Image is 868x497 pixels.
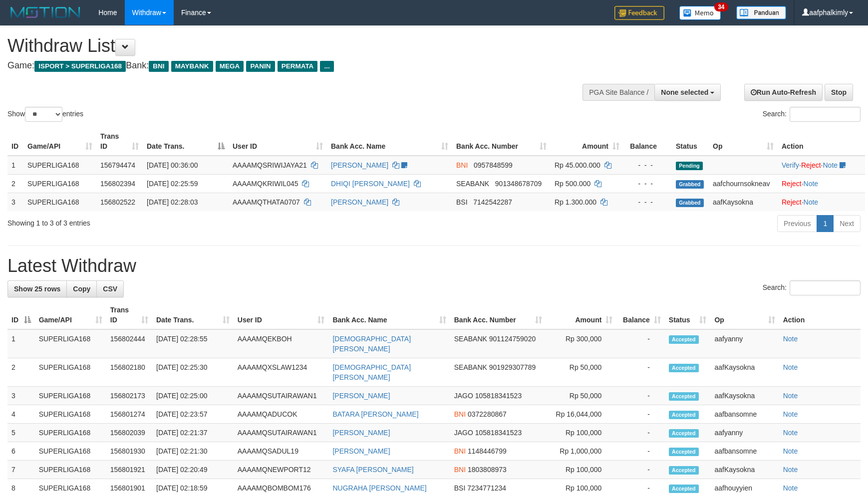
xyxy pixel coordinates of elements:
span: JAGO [454,429,473,437]
a: Reject [801,161,821,169]
span: SEABANK [454,363,487,371]
td: [DATE] 02:23:57 [152,405,234,424]
td: aafKaysokna [709,193,778,211]
td: · · [778,156,865,175]
td: Rp 50,000 [546,387,617,405]
span: [DATE] 02:25:59 [147,180,198,188]
label: Search: [763,107,861,122]
td: 156801274 [106,405,152,424]
td: Rp 16,044,000 [546,405,617,424]
span: SEABANK [454,335,487,343]
th: Game/API: activate to sort column ascending [35,301,106,329]
span: Grabbed [676,180,704,189]
th: Bank Acc. Name: activate to sort column ascending [327,127,452,156]
span: AAAAMQSRIWIJAYA21 [233,161,307,169]
span: MEGA [216,61,244,72]
th: Amount: activate to sort column ascending [551,127,623,156]
span: BNI [456,161,468,169]
td: - [616,358,664,387]
th: Action [778,127,865,156]
th: Bank Acc. Name: activate to sort column ascending [328,301,450,329]
td: Rp 100,000 [546,461,617,479]
th: Amount: activate to sort column ascending [546,301,617,329]
a: Stop [825,84,853,101]
a: [PERSON_NAME] [332,447,390,455]
th: Op: activate to sort column ascending [709,127,778,156]
td: 2 [7,358,35,387]
span: Copy 7142542287 to clipboard [473,198,512,206]
div: - - - [627,179,668,189]
a: Note [783,363,798,371]
td: 2 [7,174,23,193]
td: aafbansomne [710,442,779,461]
span: Copy 0957848599 to clipboard [474,161,513,169]
td: Rp 100,000 [546,424,617,442]
div: - - - [627,160,668,170]
td: SUPERLIGA168 [23,174,96,193]
img: panduan.png [736,6,786,19]
span: Grabbed [676,199,704,207]
td: 156802444 [106,329,152,358]
input: Search: [790,107,861,122]
td: SUPERLIGA168 [35,461,106,479]
a: 1 [817,215,834,232]
td: aafyanny [710,424,779,442]
img: Button%20Memo.svg [679,6,721,20]
a: [PERSON_NAME] [332,429,390,437]
td: 3 [7,387,35,405]
span: Accepted [669,466,699,475]
td: aafKaysokna [710,387,779,405]
th: Bank Acc. Number: activate to sort column ascending [452,127,551,156]
th: Bank Acc. Number: activate to sort column ascending [450,301,546,329]
a: Reject [782,198,802,206]
span: PERMATA [278,61,318,72]
td: AAAAMQSUTAIRAWAN1 [234,424,329,442]
span: Accepted [669,448,699,456]
a: [PERSON_NAME] [331,161,388,169]
td: - [616,405,664,424]
td: - [616,461,664,479]
a: Note [804,198,819,206]
td: 156801930 [106,442,152,461]
td: SUPERLIGA168 [35,358,106,387]
span: Accepted [669,411,699,419]
img: MOTION_logo.png [7,5,83,20]
a: SYAFA [PERSON_NAME] [332,466,413,474]
td: 156802173 [106,387,152,405]
td: 6 [7,442,35,461]
input: Search: [790,280,861,295]
a: Note [783,392,798,400]
span: Copy [73,285,90,293]
td: SUPERLIGA168 [35,387,106,405]
td: AAAAMQXSLAW1234 [234,358,329,387]
span: SEABANK [456,180,489,188]
th: Balance: activate to sort column ascending [616,301,664,329]
td: · [778,193,865,211]
span: 156802522 [100,198,135,206]
td: · [778,174,865,193]
th: Balance [623,127,672,156]
td: - [616,329,664,358]
span: Copy 0372280867 to clipboard [468,410,507,418]
td: SUPERLIGA168 [35,424,106,442]
h1: Withdraw List [7,36,569,56]
a: Note [783,410,798,418]
td: [DATE] 02:21:37 [152,424,234,442]
label: Show entries [7,107,83,122]
td: 1 [7,329,35,358]
span: CSV [103,285,117,293]
td: - [616,387,664,405]
th: Op: activate to sort column ascending [710,301,779,329]
a: [PERSON_NAME] [332,392,390,400]
th: ID: activate to sort column descending [7,301,35,329]
span: [DATE] 00:36:00 [147,161,198,169]
td: - [616,424,664,442]
span: Rp 1.300.000 [555,198,596,206]
td: SUPERLIGA168 [23,193,96,211]
span: BSI [456,198,468,206]
td: 3 [7,193,23,211]
td: Rp 300,000 [546,329,617,358]
td: 156802180 [106,358,152,387]
td: SUPERLIGA168 [35,442,106,461]
span: Copy 105818341523 to clipboard [475,392,522,400]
